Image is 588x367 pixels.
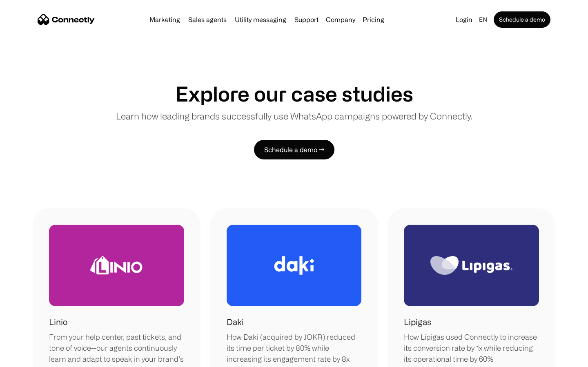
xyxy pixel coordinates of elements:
[116,109,472,123] p: Learn how leading brands successfully use WhatsApp campaigns powered by Connectly.
[175,82,413,106] h1: Explore our case studies
[479,14,487,25] div: en
[494,11,550,28] a: Schedule a demo
[232,16,290,23] a: Utility messaging
[404,316,431,328] h1: Lipigas
[146,16,183,23] a: Marketing
[404,332,539,365] div: How Lipigas used Connectly to increase its conversion rate by 1x while reducing its operational t...
[185,16,230,23] a: Sales agents
[452,14,476,25] a: Login
[291,16,322,23] a: Support
[90,256,143,274] img: Linio Logo
[8,352,49,364] aside: Language selected: English
[326,14,355,25] div: Company
[16,353,49,364] ul: Language list
[359,16,388,23] a: Pricing
[274,256,314,275] img: Daki Logo
[227,316,244,328] h1: Daki
[49,316,67,328] h1: Linio
[254,140,334,159] a: Schedule a demo →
